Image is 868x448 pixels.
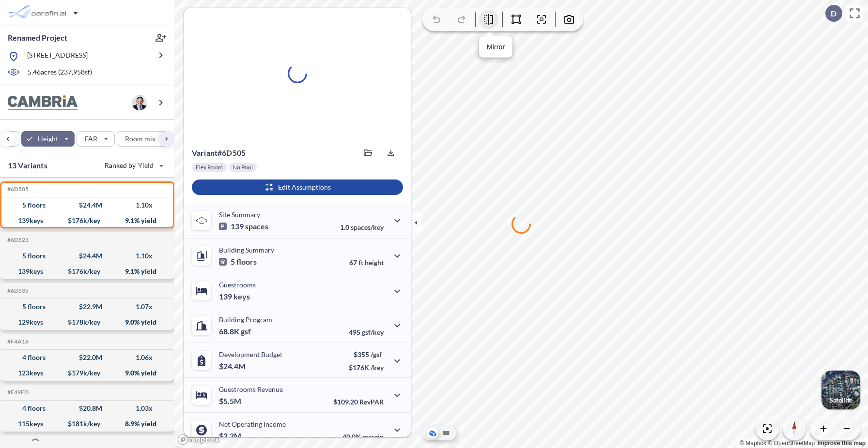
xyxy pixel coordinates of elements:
p: $24.4M [219,361,247,371]
p: 13 Variants [8,160,47,171]
a: OpenStreetMap [768,440,815,447]
p: Edit Assumptions [278,182,331,192]
p: Guestrooms Revenue [219,385,283,393]
p: 5.46 acres ( 237,958 sf) [28,67,92,78]
p: $109.20 [333,398,384,406]
p: $2.2M [219,431,243,441]
span: gsf [241,327,251,336]
p: No Pool [232,164,253,171]
button: Room mix [117,131,173,147]
button: Ranked by Yield [97,158,170,173]
img: BrandImage [8,95,77,110]
span: spaces/key [351,223,384,231]
span: ft [358,258,363,267]
h5: Click to copy the code [5,338,29,345]
span: gsf/key [362,328,384,336]
p: FAR [85,134,97,144]
h5: Click to copy the code [5,389,29,396]
p: 67 [349,258,384,267]
p: 139 [219,292,250,301]
span: /gsf [371,350,382,358]
button: Height [21,131,75,147]
h5: Click to copy the code [5,287,29,294]
button: Edit Assumptions [192,179,403,195]
p: $5.5M [219,396,243,406]
span: Variant [192,148,217,157]
p: Guestrooms [219,281,256,289]
span: Yield [138,161,154,170]
span: keys [233,292,250,301]
p: Renamed Project [8,32,67,43]
span: margin [362,433,384,441]
h5: Click to copy the code [5,237,29,243]
p: Building Summary [219,246,274,254]
h5: Click to copy the code [5,439,40,448]
p: # 6d505 [192,148,246,158]
p: 1.0 [340,223,384,231]
img: Switcher Image [821,371,860,409]
span: height [365,258,384,267]
p: D [831,9,837,18]
p: Flex Room [196,164,223,171]
button: Site Plan [440,427,452,439]
p: Mirror [487,42,505,52]
p: 40.0% [342,433,384,441]
p: Building Program [219,315,272,324]
span: RevPAR [359,398,384,406]
p: Net Operating Income [219,420,286,428]
p: 68.8K [219,327,251,336]
h5: Click to copy the code [5,186,29,193]
p: 139 [219,222,268,231]
p: $176K [349,363,384,372]
p: 5 [219,257,257,267]
p: 495 [349,328,384,336]
button: FAR [77,131,114,147]
a: Mapbox homepage [177,434,220,445]
p: $355 [349,350,384,358]
p: Site Summary [219,210,260,219]
a: Mapbox [740,440,766,447]
span: /key [371,363,384,372]
span: floors [236,257,257,267]
button: Aerial View [427,427,438,439]
p: Satellite [829,396,852,404]
p: Height [38,134,59,144]
p: Room mix [125,134,156,144]
span: spaces [245,222,268,231]
p: Development Budget [219,350,282,358]
img: user logo [132,95,147,110]
a: Improve this map [818,440,866,447]
p: [STREET_ADDRESS] [27,50,88,62]
button: Switcher ImageSatellite [821,371,860,409]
